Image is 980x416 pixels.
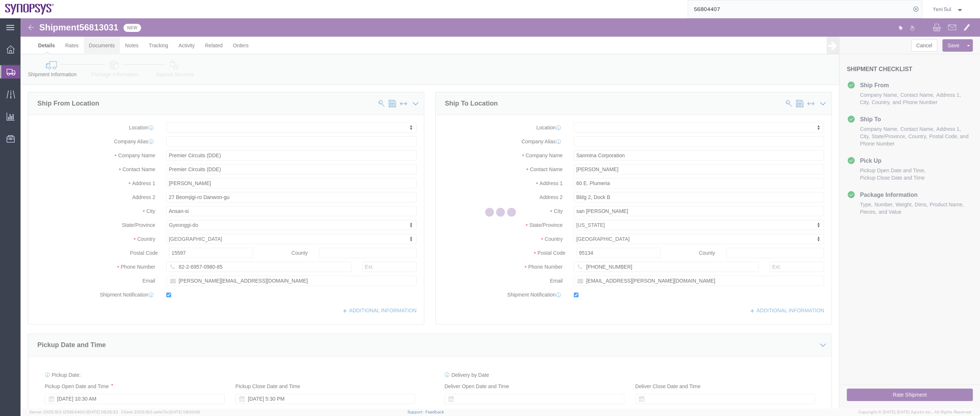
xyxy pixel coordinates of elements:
[688,0,911,18] input: Search for shipment number, reference number
[858,409,971,415] span: Copyright © [DATE]-[DATE] Agistix Inc., All Rights Reserved
[121,410,200,414] span: Client: 2025.19.0-aefe70c
[407,410,425,414] a: Support
[5,4,54,15] img: logo
[29,410,118,414] span: Server: 2025.19.0-1259b540fc1
[933,5,951,13] span: Yeni Sul
[932,5,970,14] button: Yeni Sul
[87,410,118,414] span: [DATE] 08:26:33
[425,410,444,414] a: Feedback
[169,410,200,414] span: [DATE] 08:00:06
